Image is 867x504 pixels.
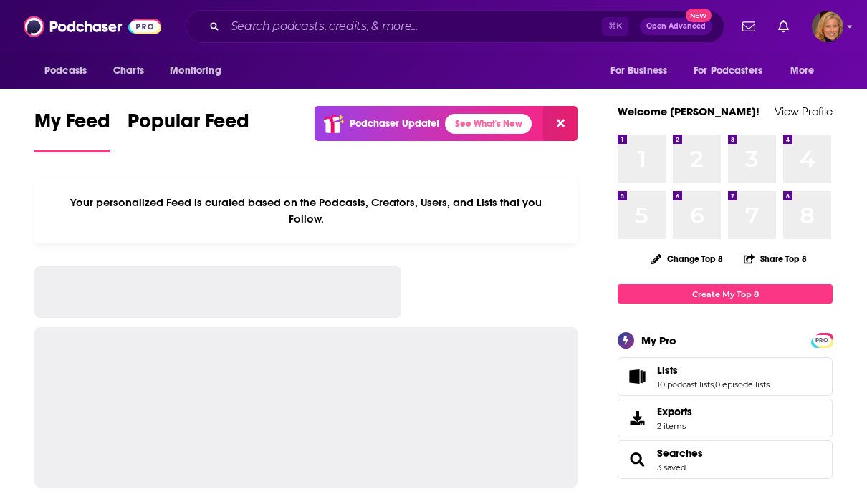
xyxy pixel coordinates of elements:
[657,364,678,377] span: Lists
[623,450,651,470] a: Searches
[657,405,692,418] span: Exports
[780,57,833,84] button: open menu
[812,11,843,42] span: Logged in as LauraHVM
[618,284,833,304] a: Create My Top 8
[34,109,110,152] a: My Feed
[813,334,830,345] a: PRO
[715,379,770,389] a: 0 episode lists
[694,61,762,81] span: For Podcasters
[737,14,761,39] a: Show notifications dropdown
[128,109,249,152] a: Popular Feed
[34,57,105,84] button: open menu
[641,334,676,347] div: My Pro
[160,57,239,84] button: open menu
[646,23,706,30] span: Open Advanced
[657,364,770,377] a: Lists
[812,11,843,42] button: Show profile menu
[600,57,685,84] button: open menu
[643,250,732,268] button: Change Top 8
[618,440,833,479] span: Searches
[657,447,703,460] a: Searches
[186,10,724,43] div: Search podcasts, credits, & more...
[34,109,110,142] span: My Feed
[813,335,830,346] span: PRO
[772,14,795,39] a: Show notifications dropdown
[602,17,628,36] span: ⌘ K
[128,109,249,142] span: Popular Feed
[350,117,439,130] p: Podchaser Update!
[618,357,833,396] span: Lists
[44,61,87,81] span: Podcasts
[743,245,808,273] button: Share Top 8
[623,408,651,428] span: Exports
[618,399,833,437] a: Exports
[714,379,715,389] span: ,
[812,11,843,42] img: User Profile
[445,114,532,134] a: See What's New
[113,61,144,81] span: Charts
[610,61,667,81] span: For Business
[640,18,712,35] button: Open AdvancedNew
[170,61,221,81] span: Monitoring
[623,367,651,387] a: Lists
[657,462,686,472] a: 3 saved
[684,57,783,84] button: open menu
[24,13,161,40] img: Podchaser - Follow, Share and Rate Podcasts
[618,105,760,118] a: Welcome [PERSON_NAME]!
[225,15,602,38] input: Search podcasts, credits, & more...
[657,379,714,389] a: 10 podcast lists
[775,105,833,118] a: View Profile
[34,178,578,243] div: Your personalized Feed is curated based on the Podcasts, Creators, Users, and Lists that you Follow.
[790,61,815,81] span: More
[686,9,712,22] span: New
[657,421,692,431] span: 2 items
[104,57,153,84] a: Charts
